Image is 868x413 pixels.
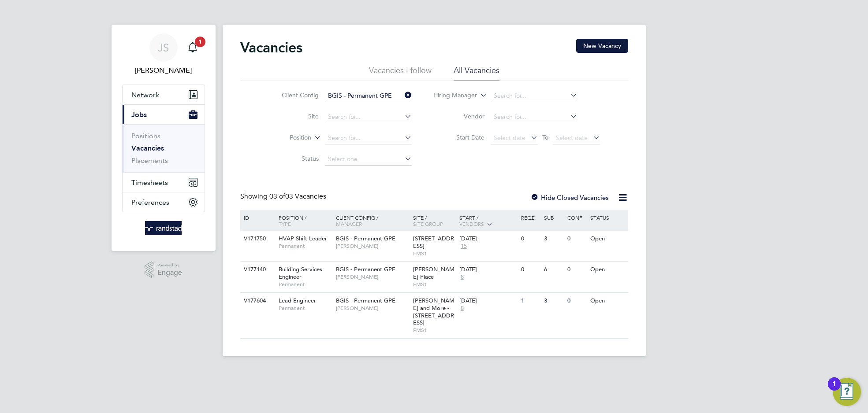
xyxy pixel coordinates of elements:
[261,133,311,142] label: Position
[268,155,319,162] label: Status
[336,220,362,227] span: Manager
[325,90,412,102] input: Search for...
[542,262,565,278] div: 6
[336,235,395,242] span: BGIS - Permanent GPE
[519,231,542,247] div: 0
[540,132,551,143] span: To
[131,111,147,119] span: Jobs
[411,210,457,231] div: Site /
[122,221,205,235] a: Go to home page
[279,243,332,250] span: Permanent
[565,262,588,278] div: 0
[242,210,272,225] div: ID
[519,262,542,278] div: 0
[459,266,517,273] div: [DATE]
[519,293,542,309] div: 1
[494,134,525,142] span: Select date
[833,378,861,406] button: Open Resource Center, 1 new notification
[131,144,164,152] a: Vacancies
[123,192,205,212] button: Preferences
[158,42,169,53] span: JS
[565,293,588,309] div: 0
[240,192,328,201] div: Showing
[131,156,168,165] a: Placements
[457,210,519,232] div: Start /
[565,231,588,247] div: 0
[576,39,628,53] button: New Vacancy
[459,235,517,243] div: [DATE]
[434,133,484,141] label: Start Date
[336,273,409,280] span: [PERSON_NAME]
[157,262,182,269] span: Powered by
[491,90,577,102] input: Search for...
[459,305,465,312] span: 8
[123,105,205,124] button: Jobs
[530,193,609,202] label: Hide Closed Vacancies
[123,85,205,104] button: Network
[242,231,272,247] div: V171750
[268,91,319,99] label: Client Config
[123,124,205,172] div: Jobs
[240,39,302,56] h2: Vacancies
[413,281,455,288] span: FMS1
[459,220,484,227] span: Vendors
[336,265,395,273] span: BGIS - Permanent GPE
[145,262,182,278] a: Powered byEngage
[325,153,412,166] input: Select one
[413,265,454,280] span: [PERSON_NAME] Place
[131,178,168,187] span: Timesheets
[434,112,484,120] label: Vendor
[336,305,409,312] span: [PERSON_NAME]
[369,65,432,81] li: Vacancies I follow
[242,262,272,278] div: V177140
[832,384,836,395] div: 1
[459,243,468,250] span: 15
[131,198,169,206] span: Preferences
[279,220,291,227] span: Type
[195,37,205,47] span: 1
[184,33,201,62] a: 1
[269,192,326,201] span: 03 Vacancies
[279,305,332,312] span: Permanent
[157,269,182,277] span: Engage
[413,235,454,250] span: [STREET_ADDRESS]
[588,231,626,247] div: Open
[325,111,412,123] input: Search for...
[279,297,316,304] span: Lead Engineer
[459,297,517,305] div: [DATE]
[519,210,542,225] div: Reqd
[112,25,216,251] nav: Main navigation
[123,173,205,192] button: Timesheets
[413,220,443,227] span: Site Group
[588,293,626,309] div: Open
[588,262,626,278] div: Open
[454,65,499,81] li: All Vacancies
[272,210,334,231] div: Position /
[491,111,577,123] input: Search for...
[588,210,626,225] div: Status
[122,33,205,76] a: JS[PERSON_NAME]
[413,250,455,257] span: FMS1
[122,65,205,76] span: Jamie Scattergood
[556,134,588,142] span: Select date
[325,132,412,144] input: Search for...
[426,91,477,100] label: Hiring Manager
[131,132,160,140] a: Positions
[542,210,565,225] div: Sub
[413,297,454,327] span: [PERSON_NAME] and More - [STREET_ADDRESS]
[279,235,327,242] span: HVAP Shift Leader
[145,221,182,235] img: randstad-logo-retina.png
[542,231,565,247] div: 3
[565,210,588,225] div: Conf
[279,281,332,288] span: Permanent
[336,297,395,304] span: BGIS - Permanent GPE
[131,91,159,99] span: Network
[334,210,411,231] div: Client Config /
[413,327,455,334] span: FMS1
[279,265,322,280] span: Building Services Engineer
[269,192,285,201] span: 03 of
[268,112,319,120] label: Site
[459,273,465,281] span: 8
[336,243,409,250] span: [PERSON_NAME]
[542,293,565,309] div: 3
